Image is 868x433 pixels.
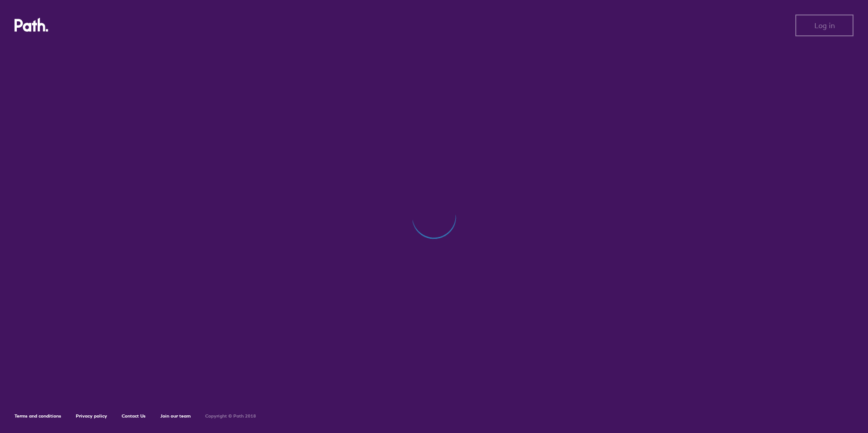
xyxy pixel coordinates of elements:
[15,413,61,419] a: Terms and conditions
[160,413,191,419] a: Join our team
[814,21,835,30] span: Log in
[795,15,853,36] button: Log in
[205,413,256,419] h6: Copyright © Path 2018
[122,413,146,419] a: Contact Us
[76,413,107,419] a: Privacy policy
